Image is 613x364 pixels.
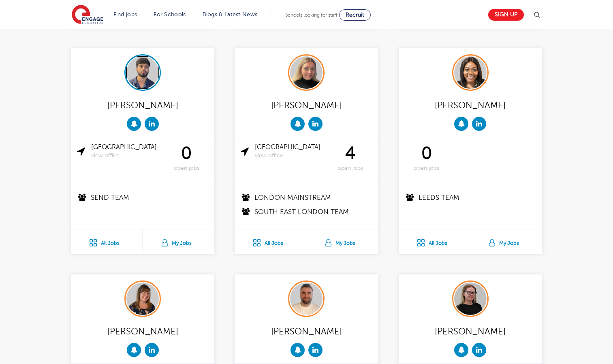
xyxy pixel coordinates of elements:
[72,5,103,25] img: Engage Education
[405,97,536,113] div: [PERSON_NAME]
[329,143,372,171] div: 4
[164,143,208,171] div: 0
[241,193,373,203] p: London Mainstream
[113,11,137,17] a: Find jobs
[306,229,378,254] a: My Jobs
[339,9,371,21] a: Recruit
[71,229,142,254] a: All Jobs
[405,143,449,171] div: 0
[77,323,208,339] div: [PERSON_NAME]
[405,323,536,339] div: [PERSON_NAME]
[235,229,306,254] a: All Jobs
[346,12,364,18] span: Recruit
[470,229,542,254] a: My Jobs
[241,207,373,217] p: South East London Team
[91,143,164,159] a: [GEOGRAPHIC_DATA]view office
[405,193,537,203] p: Leeds Team
[164,165,208,172] span: open jobs
[241,97,372,113] div: [PERSON_NAME]
[488,9,524,21] a: Sign up
[154,11,186,17] a: For Schools
[329,165,372,172] span: open jobs
[203,11,258,17] a: Blogs & Latest News
[255,152,328,159] span: view office
[77,97,208,113] div: [PERSON_NAME]
[143,229,214,254] a: My Jobs
[77,193,209,203] p: SEND Team
[255,143,328,159] a: [GEOGRAPHIC_DATA]view office
[399,229,470,254] a: All Jobs
[405,165,449,172] span: open jobs
[241,323,372,339] div: [PERSON_NAME]
[91,152,164,159] span: view office
[285,12,337,18] span: Schools looking for staff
